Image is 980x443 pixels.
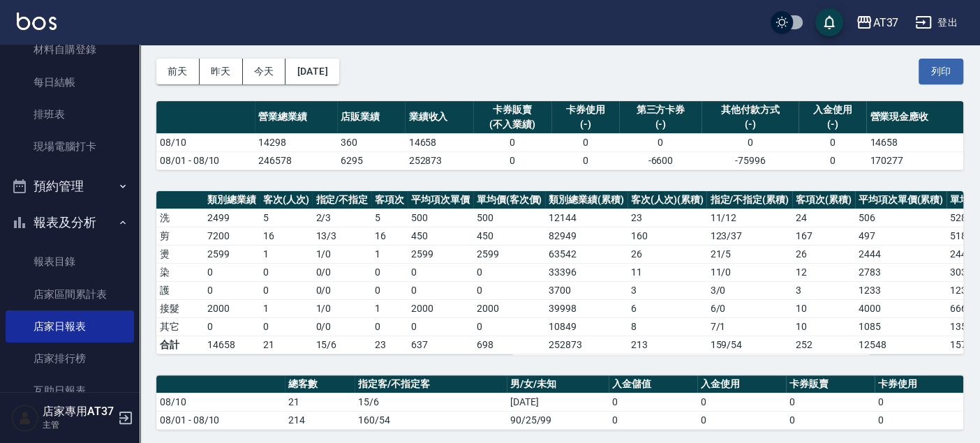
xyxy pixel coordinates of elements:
[706,263,792,281] td: 11 / 0
[255,151,337,170] td: 246578
[355,411,506,429] td: 160/54
[6,33,134,66] a: 材料自購登錄
[408,245,473,263] td: 2599
[312,299,371,317] td: 1 / 0
[371,191,408,209] th: 客項次
[855,317,947,336] td: 1085
[855,191,947,209] th: 平均項次單價(累積)
[312,227,371,245] td: 13 / 3
[701,151,799,170] td: -75996
[17,13,57,30] img: Logo
[405,133,473,151] td: 14658
[371,299,408,317] td: 1
[260,263,313,281] td: 0
[609,393,697,411] td: 0
[701,133,799,151] td: 0
[408,281,473,299] td: 0
[285,411,355,429] td: 214
[408,336,473,354] td: 637
[6,310,134,343] a: 店家日報表
[473,317,546,336] td: 0
[260,227,313,245] td: 16
[204,245,260,263] td: 2599
[156,59,200,84] button: 前天
[706,191,792,209] th: 指定/不指定(累積)
[204,209,260,227] td: 2499
[545,336,628,354] td: 252873
[866,151,963,170] td: 170277
[43,419,114,431] p: 主管
[628,299,707,317] td: 6
[802,117,863,132] div: (-)
[156,209,204,227] td: 洗
[405,101,473,134] th: 業績收入
[312,209,371,227] td: 2 / 3
[623,103,698,117] div: 第三方卡券
[260,245,313,263] td: 1
[473,263,546,281] td: 0
[873,14,898,31] div: AT37
[628,209,707,227] td: 23
[875,393,963,411] td: 0
[910,10,963,36] button: 登出
[706,336,792,354] td: 159/54
[545,281,628,299] td: 3700
[6,130,134,163] a: 現場電腦打卡
[355,393,506,411] td: 15/6
[706,299,792,317] td: 6 / 0
[815,8,843,36] button: save
[337,101,405,134] th: 店販業績
[337,133,405,151] td: 360
[545,263,628,281] td: 33396
[260,209,313,227] td: 5
[628,245,707,263] td: 26
[312,336,371,354] td: 15/6
[473,336,546,354] td: 698
[705,117,795,132] div: (-)
[919,59,963,84] button: 列印
[786,375,875,393] th: 卡券販賣
[204,336,260,354] td: 14658
[473,245,546,263] td: 2599
[204,281,260,299] td: 0
[6,375,134,407] a: 互助日報表
[697,375,786,393] th: 入金使用
[545,191,628,209] th: 類別總業績(累積)
[156,263,204,281] td: 染
[408,191,473,209] th: 平均項次單價
[6,278,134,310] a: 店家區間累計表
[156,227,204,245] td: 剪
[156,317,204,336] td: 其它
[545,209,628,227] td: 12144
[628,317,707,336] td: 8
[312,263,371,281] td: 0 / 0
[156,245,204,263] td: 燙
[255,133,337,151] td: 14298
[156,393,285,411] td: 08/10
[792,245,855,263] td: 26
[156,133,255,151] td: 08/10
[408,209,473,227] td: 500
[204,263,260,281] td: 0
[11,404,39,432] img: Person
[355,375,506,393] th: 指定客/不指定客
[371,317,408,336] td: 0
[371,227,408,245] td: 16
[6,204,134,241] button: 報表及分析
[799,151,866,170] td: 0
[204,191,260,209] th: 類別總業績
[697,393,786,411] td: 0
[507,411,609,429] td: 90/25/99
[551,151,619,170] td: 0
[408,227,473,245] td: 450
[799,133,866,151] td: 0
[792,299,855,317] td: 10
[623,117,698,132] div: (-)
[473,191,546,209] th: 單均價(客次價)
[850,8,904,37] button: AT37
[156,375,963,430] table: a dense table
[473,299,546,317] td: 2000
[792,191,855,209] th: 客項次(累積)
[408,263,473,281] td: 0
[866,133,963,151] td: 14658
